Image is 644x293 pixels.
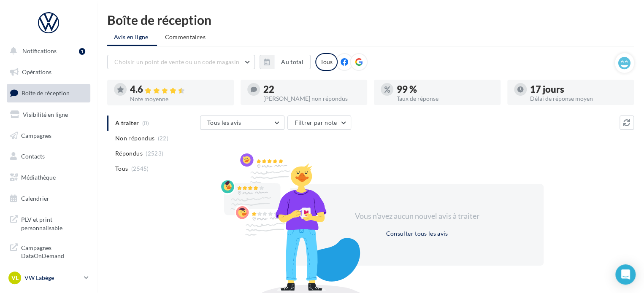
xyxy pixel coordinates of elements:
div: Vous n'avez aucun nouvel avis à traiter [344,211,490,222]
a: Médiathèque [5,169,92,186]
a: Visibilité en ligne [5,106,92,124]
span: Tous les avis [207,119,241,126]
div: Boîte de réception [107,13,634,26]
span: (2523) [146,150,163,157]
button: Au total [260,55,311,69]
div: Note moyenne [130,96,227,102]
div: Délai de réponse moyen [530,96,627,102]
span: Choisir un point de vente ou un code magasin [114,58,239,65]
span: Contacts [21,153,45,160]
span: (2545) [131,165,149,172]
span: Calendrier [21,195,49,202]
button: Tous les avis [200,116,284,130]
div: 1 [79,48,85,55]
span: Commentaires [165,33,206,41]
a: Contacts [5,148,92,165]
a: Boîte de réception [5,84,92,102]
span: Tous [115,164,128,173]
p: VW Labège [24,274,81,282]
span: Campagnes DataOnDemand [21,242,87,260]
div: 22 [263,85,360,94]
div: 17 jours [530,85,627,94]
div: Open Intercom Messenger [615,264,636,285]
span: (22) [158,135,168,142]
button: Filtrer par note [287,116,351,130]
div: Tous [315,53,338,71]
button: Notifications 1 [5,42,89,60]
a: Campagnes DataOnDemand [5,239,92,263]
a: Campagnes [5,127,92,145]
a: VL VW Labège [7,270,90,286]
span: Non répondus [115,134,154,142]
span: Médiathèque [21,174,56,181]
span: VL [11,274,19,282]
button: Au total [274,55,311,69]
div: Taux de réponse [397,96,494,102]
div: 99 % [397,85,494,94]
a: PLV et print personnalisable [5,210,92,235]
span: PLV et print personnalisable [21,214,87,232]
span: Campagnes [21,132,51,139]
span: Boîte de réception [22,89,70,97]
button: Choisir un point de vente ou un code magasin [107,55,255,69]
span: Notifications [22,47,57,54]
a: Opérations [5,63,92,81]
span: Répondus [115,149,143,158]
div: [PERSON_NAME] non répondus [263,96,360,102]
button: Consulter tous les avis [382,228,451,239]
a: Calendrier [5,190,92,207]
span: Opérations [22,68,51,75]
div: 4.6 [130,85,227,94]
span: Visibilité en ligne [23,111,68,118]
